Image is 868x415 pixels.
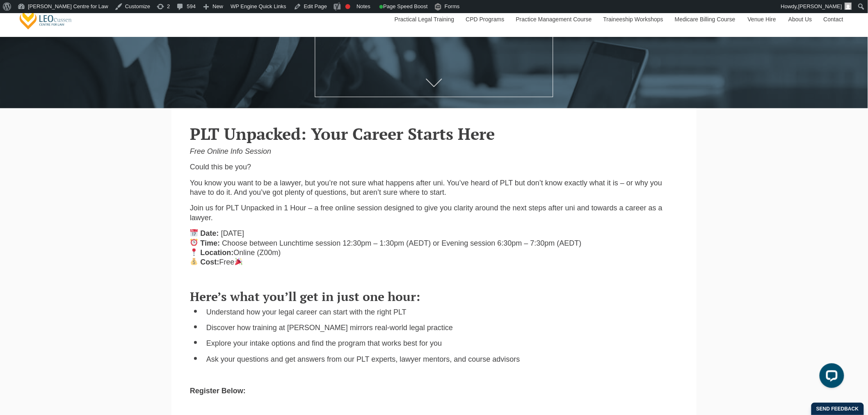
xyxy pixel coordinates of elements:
[190,123,495,144] strong: PLT Unpacked: Your Career Starts Here
[206,339,678,348] li: Explore your intake options and find the program that works best for you
[669,2,742,37] a: Medicare Billing Course
[190,203,678,223] p: Join us for PLT Unpacked in 1 Hour – a free online session designed to give you clarity around th...
[201,249,234,257] strong: Location:
[235,258,242,265] img: 🎉
[201,239,220,247] strong: Time:
[459,2,509,37] a: CPD Programs
[798,3,842,9] span: [PERSON_NAME]
[190,249,198,256] img: 📍
[221,229,244,237] span: [DATE]
[388,2,460,37] a: Practical Legal Training
[190,387,246,395] strong: Register Below:
[190,147,271,155] i: Free Online Info Session
[201,258,219,266] strong: Cost:
[190,239,198,246] img: ⏰
[190,258,198,265] img: 💰
[190,288,420,305] span: Here’s what you’ll get in just one hour:
[206,355,678,364] li: Ask your questions and get answers from our PLT experts, lawyer mentors, and course advisors
[813,360,847,394] iframe: LiveChat chat widget
[201,229,219,237] strong: Date:
[190,229,198,237] img: 📅
[18,7,73,30] a: [PERSON_NAME] Centre for Law
[345,4,350,9] div: Focus keyphrase not set
[190,178,678,198] p: You know you want to be a lawyer, but you’re not sure what happens after uni. You’ve heard of PLT...
[206,308,678,317] li: Understand how your legal career can start with the right PLT
[222,239,581,247] span: Choose between Lunchtime session 12:30pm – 1:30pm (AEDT) or Evening session 6:30pm – 7:30pm (AEDT)
[782,2,818,37] a: About Us
[190,162,678,172] p: Could this be you?
[510,2,597,37] a: Practice Management Course
[742,2,782,37] a: Venue Hire
[818,2,850,37] a: Contact
[206,323,678,333] li: Discover how training at [PERSON_NAME] mirrors real-world legal practice
[597,2,669,37] a: Traineeship Workshops
[190,229,678,267] p: Online (Z00m) Free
